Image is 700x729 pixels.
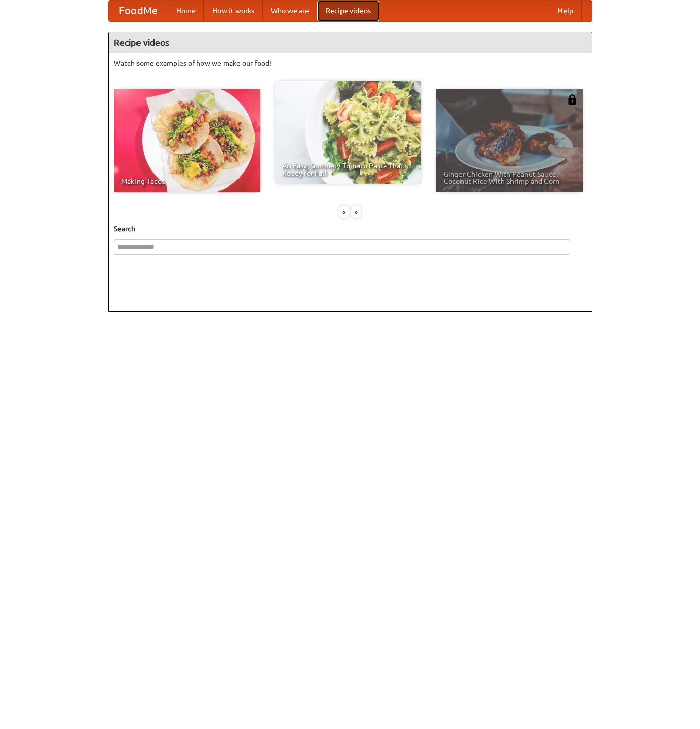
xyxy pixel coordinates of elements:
div: « [339,206,349,218]
a: How it works [204,1,263,21]
a: Home [168,1,204,21]
a: Making Tacos [114,89,260,192]
h4: Recipe videos [109,32,592,53]
a: Who we are [263,1,317,21]
span: Making Tacos [121,178,253,185]
span: An Easy, Summery Tomato Pasta That's Ready for Fall [282,162,414,177]
div: » [351,206,361,218]
a: An Easy, Summery Tomato Pasta That's Ready for Fall [275,81,421,184]
a: FoodMe [109,1,168,21]
h5: Search [114,224,587,234]
p: Watch some examples of how we make our food! [114,58,587,69]
a: Recipe videos [317,1,379,21]
img: 483408.png [567,94,577,105]
a: Help [550,1,582,21]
